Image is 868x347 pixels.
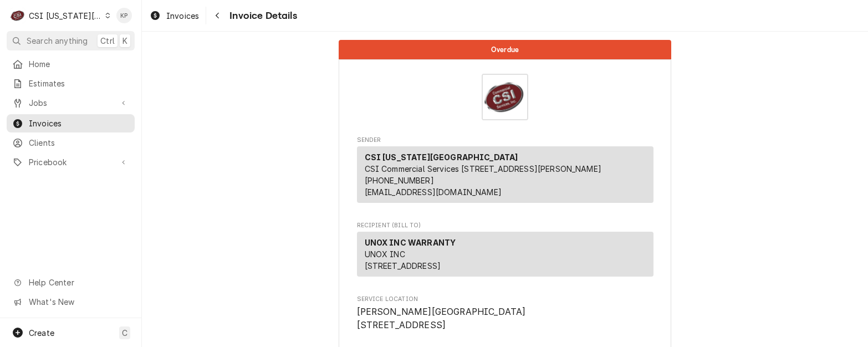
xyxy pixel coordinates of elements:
[357,221,653,230] span: Recipient (Bill To)
[29,328,54,338] span: Create
[7,273,135,292] a: Go to Help Center
[365,176,434,185] a: [PHONE_NUMBER]
[357,307,526,330] span: [PERSON_NAME][GEOGRAPHIC_DATA] [STREET_ADDRESS]
[357,232,653,281] div: Recipient (Bill To)
[7,293,135,311] a: Go to What's New
[357,146,653,207] div: Sender
[226,8,297,23] span: Invoice Details
[7,153,135,171] a: Go to Pricebook
[10,8,25,23] div: C
[357,221,653,282] div: Invoice Recipient
[29,10,102,22] div: CSI [US_STATE][GEOGRAPHIC_DATA]
[208,7,226,24] button: Navigate back
[122,35,127,47] span: K
[7,55,135,73] a: Home
[482,74,528,120] img: Logo
[357,136,653,208] div: Invoice Sender
[29,78,129,89] span: Estimates
[122,327,127,339] span: C
[7,94,135,112] a: Go to Jobs
[10,8,25,23] div: CSI Kansas City's Avatar
[29,58,129,70] span: Home
[116,8,132,23] div: Kym Parson's Avatar
[357,146,653,203] div: Sender
[365,249,441,271] span: UNOX INC [STREET_ADDRESS]
[491,46,519,53] span: Overdue
[365,164,601,173] span: CSI Commercial Services [STREET_ADDRESS][PERSON_NAME]
[29,296,128,308] span: What's New
[27,35,88,47] span: Search anything
[29,277,128,288] span: Help Center
[7,74,135,93] a: Estimates
[357,295,653,304] span: Service Location
[29,97,113,109] span: Jobs
[339,40,671,59] div: Status
[29,118,129,129] span: Invoices
[365,152,518,162] strong: CSI [US_STATE][GEOGRAPHIC_DATA]
[29,156,113,168] span: Pricebook
[357,232,653,277] div: Recipient (Bill To)
[357,136,653,145] span: Sender
[166,10,199,22] span: Invoices
[7,114,135,132] a: Invoices
[7,31,135,50] button: Search anythingCtrlK
[365,238,456,247] strong: UNOX INC WARRANTY
[100,35,115,47] span: Ctrl
[357,295,653,332] div: Service Location
[357,305,653,331] span: Service Location
[116,8,132,23] div: KP
[29,137,129,149] span: Clients
[145,7,203,25] a: Invoices
[365,187,502,197] a: [EMAIL_ADDRESS][DOMAIN_NAME]
[7,134,135,152] a: Clients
